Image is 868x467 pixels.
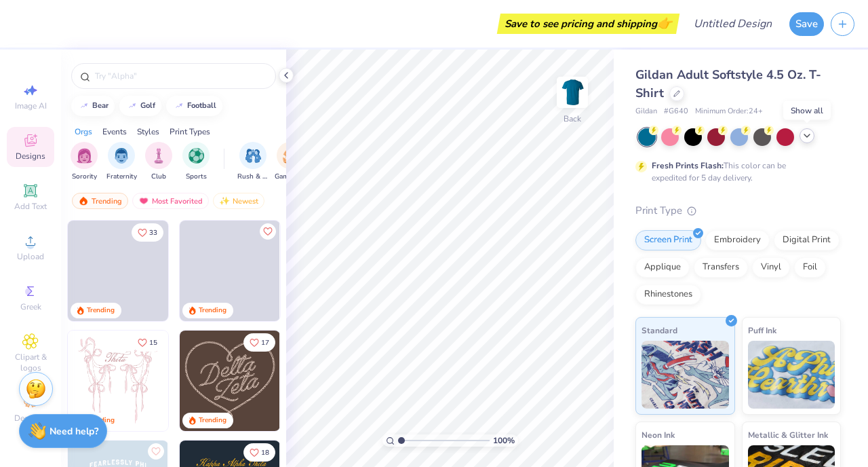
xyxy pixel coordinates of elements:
div: filter for Rush & Bid [237,142,269,182]
img: Puff Ink [748,341,835,409]
img: ead2b24a-117b-4488-9b34-c08fd5176a7b [279,331,380,431]
img: Sports Image [189,148,204,164]
div: Applique [635,257,690,278]
button: filter button [71,142,98,182]
span: 33 [149,229,157,236]
span: 👉 [657,15,672,31]
span: Gildan [635,106,657,117]
span: Sports [186,172,207,182]
span: Image AI [15,100,47,111]
div: Back [564,113,581,125]
button: bear [71,96,115,116]
span: Clipart & logos [7,352,54,373]
span: Sorority [72,172,97,182]
input: Untitled Design [683,10,783,37]
div: Trending [199,305,226,316]
button: Like [260,223,276,240]
div: Embroidery [705,230,770,250]
div: Save to see pricing and shipping [500,14,676,34]
div: filter for Sorority [71,142,98,182]
span: Greek [20,301,41,312]
div: filter for Sports [182,142,210,182]
input: Try "Alpha" [94,69,267,83]
div: Digital Print [774,230,840,250]
span: 15 [149,339,157,346]
span: Game Day [275,172,306,182]
div: Most Favorited [132,193,209,209]
img: Game Day Image [283,148,298,164]
span: Designs [16,151,45,162]
div: Show all [783,101,831,120]
div: Print Types [170,126,210,138]
div: Screen Print [635,230,701,250]
button: filter button [145,142,172,182]
div: Rhinestones [635,284,701,305]
div: Trending [72,193,128,209]
div: Transfers [694,257,748,278]
div: Vinyl [752,257,790,278]
button: Like [148,443,164,460]
div: filter for Game Day [275,142,306,182]
button: Like [243,333,275,352]
button: filter button [237,142,269,182]
span: # G640 [664,106,688,117]
div: This color can be expedited for 5 day delivery. [652,160,818,184]
span: Puff Ink [748,323,776,337]
img: d12a98c7-f0f7-4345-bf3a-b9f1b718b86e [167,331,268,431]
span: Upload [17,251,44,262]
div: filter for Fraternity [106,142,137,182]
span: Neon Ink [642,428,675,442]
div: filter for Club [145,142,172,182]
img: 83dda5b0-2158-48ca-832c-f6b4ef4c4536 [68,331,168,431]
button: Like [132,333,163,352]
button: Like [132,223,163,242]
div: Trending [199,415,226,426]
span: Fraternity [106,172,137,182]
strong: Need help? [50,425,98,438]
strong: Fresh Prints Flash: [652,160,724,171]
div: Styles [137,126,159,138]
div: Orgs [75,126,92,138]
span: 18 [261,449,269,456]
span: 100 % [493,434,515,447]
div: golf [140,102,155,109]
img: trend_line.gif [79,102,90,110]
span: Rush & Bid [237,172,269,182]
button: golf [119,96,161,116]
img: Newest.gif [219,196,230,206]
span: Standard [642,323,677,337]
img: 5ee11766-d822-42f5-ad4e-763472bf8dcf [279,221,380,321]
img: Fraternity Image [114,148,129,164]
img: Standard [642,341,729,409]
button: football [166,96,222,116]
button: Like [243,443,275,462]
div: Print Type [635,203,841,219]
div: bear [92,102,108,109]
button: Save [789,12,824,36]
div: Trending [87,305,115,316]
div: Foil [794,257,826,278]
button: filter button [106,142,137,182]
img: 12710c6a-dcc0-49ce-8688-7fe8d5f96fe2 [180,331,280,431]
img: Rush & Bid Image [245,148,261,164]
img: Back [559,79,586,106]
div: Events [102,126,127,138]
button: filter button [182,142,210,182]
button: filter button [275,142,306,182]
img: trend_line.gif [174,102,184,110]
img: trend_line.gif [127,102,138,110]
img: Sorority Image [77,148,92,164]
div: football [187,102,216,109]
span: Minimum Order: 24 + [695,106,763,117]
div: Newest [213,193,264,209]
img: most_fav.gif [138,196,149,206]
span: Club [151,172,166,182]
span: 17 [261,339,269,346]
img: trending.gif [78,196,89,206]
span: Gildan Adult Softstyle 4.5 Oz. T-Shirt [635,67,821,101]
span: Decorate [14,413,47,424]
img: Club Image [151,148,166,164]
span: Add Text [14,201,47,212]
span: Metallic & Glitter Ink [748,428,828,442]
